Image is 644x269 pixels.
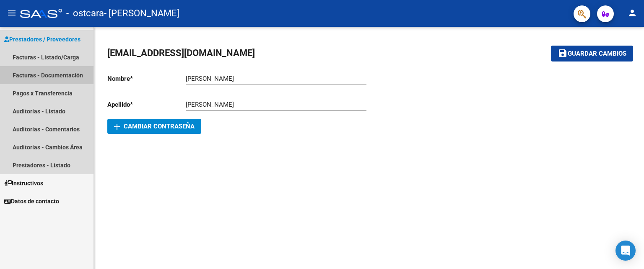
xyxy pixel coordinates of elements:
button: Guardar cambios [551,46,633,61]
span: Instructivos [4,179,43,188]
mat-icon: person [627,8,637,18]
mat-icon: menu [7,8,17,18]
mat-icon: save [558,48,568,58]
span: - [PERSON_NAME] [104,4,179,23]
span: Guardar cambios [568,50,626,58]
span: [EMAIL_ADDRESS][DOMAIN_NAME] [107,48,255,58]
mat-icon: add [112,122,122,132]
p: Nombre [107,74,186,83]
span: Cambiar Contraseña [114,123,195,130]
span: - ostcara [66,4,104,23]
p: Apellido [107,100,186,109]
button: Cambiar Contraseña [107,119,201,134]
span: Prestadores / Proveedores [4,35,80,44]
span: Datos de contacto [4,197,59,206]
div: Open Intercom Messenger [615,241,636,261]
